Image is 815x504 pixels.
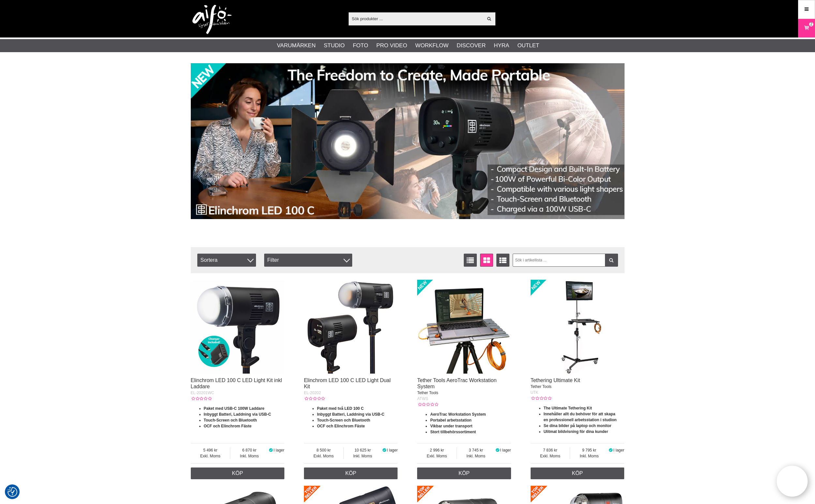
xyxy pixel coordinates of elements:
span: Inkl. Moms [570,453,608,459]
strong: Inbyggt Batteri, Laddning via USB-C [317,412,385,417]
span: Exkl. Moms [531,453,570,459]
a: Studio [324,41,345,50]
span: I lager [613,448,624,452]
a: Köp [531,467,625,479]
strong: OCF och Elinchrom Fäste [204,424,252,428]
span: UTK [531,390,538,395]
strong: Innehåller allt du behöver för att skapa [544,412,615,416]
strong: The Ultimate Tethering Kit [544,406,592,410]
strong: Se dina bilder på laptop och monitor [544,423,611,428]
a: Hyra [494,41,509,50]
a: Discover [457,41,486,50]
strong: Paket med två LED 100 C [317,406,364,411]
div: Filter [264,254,352,267]
img: logo.png [192,5,232,34]
span: 2 [810,21,812,27]
input: Sök i artikellista ... [513,254,618,267]
span: Tether Tools [531,384,551,389]
img: Tether Tools AeroTrac Workstation System [417,280,511,374]
span: 9 795 [570,447,608,453]
a: Utökad listvisning [496,254,509,267]
span: Exkl. Moms [304,453,343,459]
span: Exkl. Moms [191,453,230,459]
strong: Portabel arbetsstation [430,418,472,422]
a: Fönstervisning [480,254,493,267]
strong: Ulitmat bildvisning för dina kunder [544,429,608,434]
a: Varumärken [277,41,316,50]
i: I lager [495,448,500,452]
i: I lager [268,448,274,452]
a: Elinchrom LED 100 C LED Light Kit inkl Laddare [191,378,282,389]
strong: Touch-Screen och Bluetooth [204,418,257,422]
strong: OCF och Elinchrom Fäste [317,424,365,428]
img: Elinchrom LED 100 C LED Light Kit inkl Laddare [191,280,285,374]
span: EL-20202 [304,391,321,395]
a: Outlet [517,41,539,50]
span: Inkl. Moms [457,453,495,459]
span: I lager [500,448,511,452]
a: Listvisning [464,254,477,267]
strong: Paket med USB-C 100W Laddare [204,406,264,411]
i: I lager [608,448,613,452]
a: Tether Tools AeroTrac Workstation System [417,378,496,389]
strong: en professionell arbetsstation i studion [544,418,617,422]
span: 10 625 [344,447,382,453]
button: Samtyckesinställningar [8,486,17,498]
a: Elinchrom LED 100 C LED Light Dual Kit [304,378,391,389]
span: I lager [274,448,284,452]
div: Kundbetyg: 0 [304,396,325,402]
strong: Touch-Screen och Bluetooth [317,418,370,422]
img: Revisit consent button [8,487,17,497]
i: I lager [382,448,387,452]
strong: AeroTrac Workstation System [430,412,486,417]
span: Exkl. Moms [417,453,457,459]
span: 7 836 [531,447,570,453]
a: 2 [798,21,815,36]
span: 6 870 [230,447,268,453]
span: Inkl. Moms [344,453,382,459]
span: 5 496 [191,447,230,453]
a: Filtrera [605,254,618,267]
span: 2 996 [417,447,457,453]
a: Tethering Ultimate Kit [531,378,580,383]
strong: Stort tillbehörssortiment [430,430,476,434]
span: Inkl. Moms [230,453,268,459]
div: Kundbetyg: 0 [531,395,551,401]
a: Pro Video [376,41,407,50]
span: I lager [387,448,398,452]
span: 3 745 [457,447,495,453]
a: Köp [191,467,285,479]
span: 8 500 [304,447,343,453]
span: EL-20201WC [191,391,214,395]
strong: Vikbar under transport [430,424,472,428]
a: Workflow [415,41,448,50]
input: Sök produkter ... [349,14,483,23]
img: Annons:002 banner-elin-led100c11390x.jpg [191,63,625,219]
div: Kundbetyg: 0 [417,402,438,408]
span: Sortera [197,254,256,267]
img: Tethering Ultimate Kit [531,280,625,374]
img: Elinchrom LED 100 C LED Light Dual Kit [304,280,398,374]
span: Tether Tools [417,391,438,395]
strong: Inbyggt Batteri, Laddning via USB-C [204,412,271,417]
a: Köp [304,467,398,479]
div: Kundbetyg: 0 [191,396,212,402]
span: ATWS [417,396,428,401]
a: Foto [353,41,368,50]
a: Köp [417,467,511,479]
